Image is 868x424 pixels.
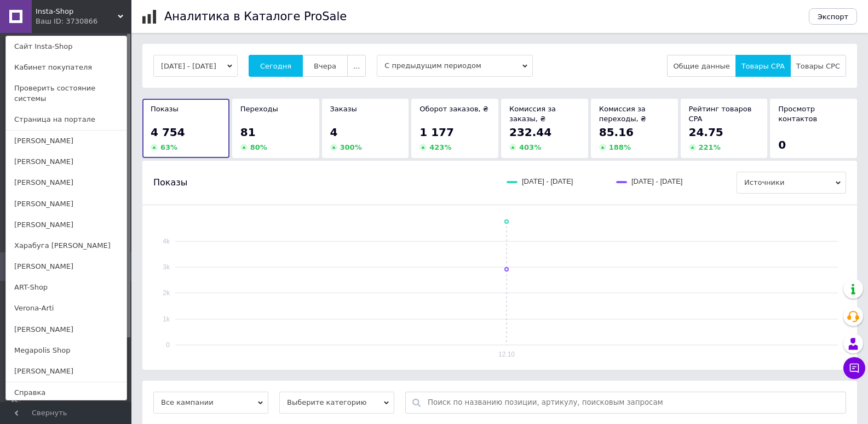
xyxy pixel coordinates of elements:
span: 300 % [340,143,362,151]
input: Поиск по названию позиции, артикулу, поисковым запросам [428,392,840,413]
button: Экспорт [809,8,857,25]
span: С предыдущим периодом [377,55,533,77]
span: 423 % [429,143,451,151]
span: 221 % [699,143,721,151]
span: Просмотр контактов [778,105,817,123]
text: 2k [163,289,170,297]
span: Показы [151,105,179,113]
span: Товары CPC [796,62,840,70]
a: Проверить состояние системы [6,78,127,109]
text: 1k [163,315,170,323]
span: Оборот заказов, ₴ [419,105,488,113]
a: Страница на портале [6,109,127,130]
text: 4k [163,238,170,245]
a: Справка [6,382,127,403]
span: Показы [153,177,187,189]
a: [PERSON_NAME] [6,194,127,214]
span: Сегодня [260,62,291,70]
text: 12.10 [498,350,515,358]
span: Заказы [330,105,357,113]
span: 403 % [519,143,541,151]
span: 63 % [160,143,177,151]
button: Общие данные [667,55,735,77]
span: 85.16 [599,126,634,139]
span: Комиссия за заказы, ₴ [509,105,556,123]
div: Ваш ID: 3730866 [36,16,82,26]
text: 0 [166,341,170,349]
a: Сайт Insta-Shop [6,36,127,57]
span: 0 [778,138,786,151]
a: [PERSON_NAME] [6,361,127,382]
button: Товары CPC [790,55,846,77]
a: [PERSON_NAME] [6,319,127,340]
span: Экспорт [818,13,848,21]
a: Verona-Arti [6,298,127,319]
a: [PERSON_NAME] [6,214,127,235]
span: 188 % [609,143,631,151]
a: [PERSON_NAME] [6,172,127,193]
a: ART-Shop [6,277,127,298]
span: Переходы [240,105,278,113]
button: Чат с покупателем [843,357,865,379]
a: Харабуга [PERSON_NAME] [6,235,127,256]
button: Вчера [302,55,348,77]
span: 81 [240,126,256,139]
span: 24.75 [689,126,723,139]
a: Megapolis Shop [6,340,127,361]
span: Товары CPA [741,62,785,70]
span: 4 754 [151,126,185,139]
a: Кабинет покупателя [6,57,127,78]
span: Выберите категорию [279,392,394,414]
span: Рейтинг товаров CPA [689,105,752,123]
span: Все кампании [153,392,268,414]
a: [PERSON_NAME] [6,131,127,151]
span: Источники [737,172,846,194]
text: 3k [163,263,170,271]
button: ... [347,55,366,77]
h1: Аналитика в Каталоге ProSale [164,10,347,23]
span: Общие данные [673,62,729,70]
span: 1 177 [419,126,454,139]
span: Insta-Shop [36,7,118,16]
span: 232.44 [509,126,551,139]
span: 80 % [250,143,267,151]
span: Вчера [314,62,336,70]
button: [DATE] - [DATE] [153,55,238,77]
button: Товары CPA [735,55,791,77]
span: ... [353,62,360,70]
a: [PERSON_NAME] [6,256,127,277]
button: Сегодня [249,55,303,77]
span: 4 [330,126,338,139]
span: Комиссия за переходы, ₴ [599,105,646,123]
a: [PERSON_NAME] [6,151,127,172]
